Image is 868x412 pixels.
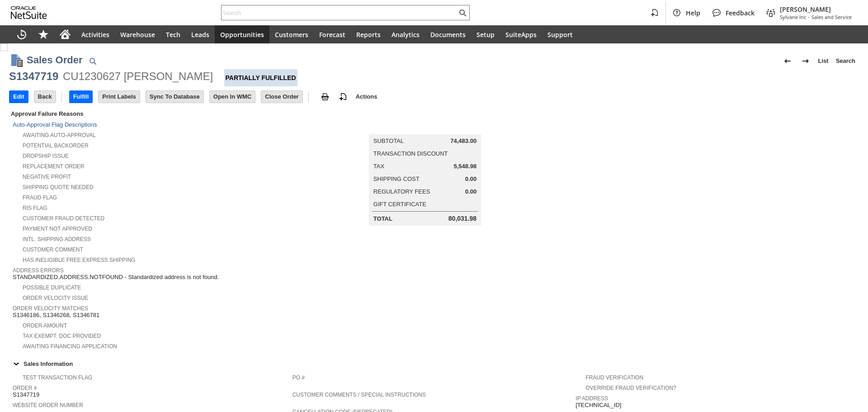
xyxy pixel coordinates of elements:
span: Customers [275,30,308,39]
a: Shipping Quote Needed [23,184,94,190]
a: RIS flag [23,205,47,211]
span: Leads [191,30,209,39]
span: [TECHNICAL_ID] [576,402,621,409]
span: Support [547,30,573,39]
span: Analytics [392,30,420,39]
a: Has Ineligible Free Express Shipping [23,257,135,263]
a: Fraud Flag [23,194,57,201]
div: Approval Failure Reasons [9,109,289,119]
span: S1346186, S1346268, S1346781 [13,312,99,319]
a: Gift Certificate [373,201,426,208]
a: Awaiting Financing Application [23,343,117,350]
span: Sylvane Inc [780,14,806,20]
svg: logo [11,6,47,19]
a: Possible Duplicate [23,284,81,291]
a: Forecast [314,25,351,43]
img: Previous [782,56,793,66]
a: Website Order Number [13,402,83,408]
a: Tech [160,25,186,43]
span: 0.00 [465,175,476,183]
a: Replacement Order [23,163,84,170]
div: Shortcuts [33,25,54,43]
a: Payment not approved [23,226,92,232]
span: 74,483.00 [450,137,476,145]
a: Awaiting Auto-Approval [23,132,96,138]
span: Setup [476,30,495,39]
input: Open In WMC [210,91,255,103]
a: Analytics [386,25,425,43]
span: Reports [356,30,381,39]
img: print.svg [320,91,330,102]
td: Sales Information [9,358,859,369]
span: Help [686,9,700,17]
a: Intl. Shipping Address [23,236,91,242]
img: Quick Find [87,56,98,66]
a: Auto-Approval Flag Descriptions [13,121,97,128]
input: Back [34,91,56,103]
a: PO # [292,374,305,381]
svg: Shortcuts [38,29,49,40]
span: 5,548.98 [454,163,477,170]
a: Order Velocity Issue [23,295,88,301]
a: SuiteApps [500,25,542,43]
input: Close Order [261,91,302,103]
a: Total [373,215,392,222]
img: Next [800,56,811,66]
h1: Sales Order [27,52,83,67]
svg: Home [60,29,71,40]
a: Regulatory Fees [373,188,430,195]
a: Setup [471,25,500,43]
a: Leads [186,25,215,43]
a: Shipping Cost [373,175,420,182]
a: Support [542,25,578,43]
span: 80,031.98 [448,215,476,223]
a: IP Address [576,395,608,402]
input: Search [222,7,457,18]
a: Home [54,25,76,43]
div: S1347719 [9,69,58,84]
span: S1347719 [13,391,39,398]
input: Print Labels [99,91,139,103]
input: Edit [9,91,28,103]
a: Opportunities [215,25,269,43]
caption: Summary [369,120,481,134]
a: Order Velocity Matches [13,305,88,312]
span: Feedback [726,9,755,17]
span: 0.00 [465,188,476,195]
a: Activities [76,25,115,43]
a: Negative Profit [23,174,71,180]
svg: Search [457,7,468,18]
span: Warehouse [120,30,155,39]
span: STANDARDIZED.ADDRESS.NOTFOUND - Standardized address is not found. [13,274,219,281]
a: Recent Records [11,25,33,43]
div: CU1230627 [PERSON_NAME] [63,69,213,84]
a: Customer Comment [23,246,83,253]
div: Sales Information [9,358,855,369]
a: Test Transaction Flag [23,374,92,381]
a: Fraud Verification [585,374,643,381]
a: Order Amount [23,322,67,329]
a: Transaction Discount [373,150,448,157]
a: Search [832,54,859,68]
a: Actions [352,93,381,100]
a: Reports [351,25,386,43]
a: Order # [13,385,37,391]
a: Customers [269,25,314,43]
span: Tech [166,30,180,39]
div: Partially Fulfilled [224,69,297,86]
input: Sync To Database [146,91,203,103]
img: add-record.svg [338,91,349,102]
a: Customer Comments / Special Instructions [292,392,426,398]
span: [PERSON_NAME] [780,5,852,14]
span: Sales and Service [811,14,852,20]
span: Forecast [319,30,345,39]
a: Customer Fraud Detected [23,215,104,222]
a: Tax Exempt. Doc Provided [23,333,101,339]
span: Opportunities [220,30,264,39]
a: Subtotal [373,137,404,144]
a: Documents [425,25,471,43]
a: Dropship Issue [23,153,69,159]
a: Address Errors [13,267,64,274]
a: Tax [373,163,384,170]
input: Fulfill [70,91,93,103]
